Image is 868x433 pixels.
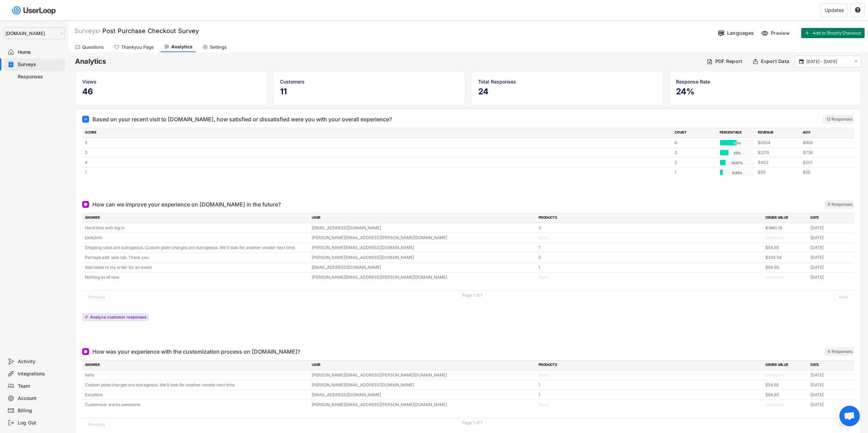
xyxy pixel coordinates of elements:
[85,264,308,270] div: Add notes to my order for an event
[758,140,799,146] div: $5554
[85,362,308,368] div: ANSWER
[539,402,761,408] div: None
[803,169,844,175] div: $55
[85,392,308,398] div: Excellent
[765,254,806,261] div: $334.54
[765,274,806,280] div: Unknown
[765,372,806,378] div: Unknown
[312,372,534,378] div: [PERSON_NAME][EMAIL_ADDRESS][PERSON_NAME][DOMAIN_NAME]
[721,170,753,176] div: 8.33%
[761,58,789,64] div: Export Data
[798,59,805,65] button: 
[539,225,761,231] div: 3
[85,140,671,146] div: 5
[312,215,534,221] div: USER
[121,44,154,50] div: Thankyou Page
[85,382,308,388] div: Custom plate charges are outrageous. We'll look for another vendor next time.
[721,140,753,146] div: 50%
[810,392,851,398] div: [DATE]
[85,130,671,136] div: SCORE
[312,235,534,241] div: [PERSON_NAME][EMAIL_ADDRESS][PERSON_NAME][DOMAIN_NAME]
[803,150,844,156] div: $738
[18,420,63,426] div: Log Out
[810,274,851,280] div: [DATE]
[85,225,308,231] div: Hard time with log in.
[675,169,716,175] div: 1
[85,235,308,241] div: kkllkjhhh
[855,7,860,13] text: 
[18,74,63,80] div: Responses
[84,202,88,206] img: Open Ended
[765,264,806,270] div: $64.93
[82,78,260,85] div: Views
[539,392,761,398] div: 1
[85,215,308,221] div: ANSWER
[806,58,851,65] input: Select Date Range
[675,130,716,136] div: COUNT
[171,44,192,50] div: Analytics
[721,150,753,156] div: 25%
[18,383,63,389] div: Team
[312,392,534,398] div: [EMAIL_ADDRESS][DOMAIN_NAME]
[82,87,260,97] h5: 46
[715,58,742,64] div: PDF Report
[675,140,716,146] div: 6
[82,421,111,428] button: Previous
[462,421,482,425] div: Page 1 of 1
[92,200,281,208] div: How can we improve your experience on [DOMAIN_NAME] in the future?
[675,159,716,166] div: 2
[85,245,308,251] div: Shipping rates are outrageous. Custom plate charges are outrageous. We'll look for another vendor...
[813,31,861,35] span: Add to Shopify Checkout
[18,358,63,365] div: Activity
[765,235,806,241] div: Unknown
[312,362,534,368] div: USER
[85,402,308,408] div: Customizer works awesome
[102,27,199,34] font: Post Purchase Checkout Survey
[828,202,852,207] div: 6 Responses
[758,130,799,136] div: REVENUE
[810,254,851,261] div: [DATE]
[765,382,806,388] div: $54.65
[312,254,534,261] div: [PERSON_NAME][EMAIL_ADDRESS][DOMAIN_NAME]
[839,406,860,426] a: Open chat
[676,87,854,97] h5: 24%
[721,160,753,166] div: 16.67%
[10,3,58,17] img: userloop-logo-01.svg
[312,382,534,388] div: [PERSON_NAME][EMAIL_ADDRESS][DOMAIN_NAME]
[539,362,761,368] div: PRODUCTS
[84,117,88,121] img: Number Score
[82,44,104,50] div: Questions
[462,293,482,297] div: Page 1 of 1
[92,115,392,123] div: Based on your recent visit to [DOMAIN_NAME], how satisfied or dissatisfied were you with your ove...
[765,392,806,398] div: $64.93
[758,169,799,175] div: $55
[810,215,851,221] div: DATE
[765,215,806,221] div: ORDER VALUE
[312,245,534,251] div: [PERSON_NAME][EMAIL_ADDRESS][DOMAIN_NAME]
[539,382,761,388] div: 1
[85,159,671,166] div: 4
[539,274,761,280] div: None
[758,150,799,156] div: $2215
[75,57,702,66] h6: Analytics
[539,264,761,270] div: 1
[18,61,63,68] div: Surveys
[18,407,63,414] div: Billing
[826,117,852,122] div: 12 Responses
[803,140,844,146] div: $926
[803,130,844,136] div: AOV
[758,159,799,166] div: $402
[810,402,851,408] div: [DATE]
[18,371,63,377] div: Integrations
[85,372,308,378] div: hello
[799,58,804,64] text: 
[539,215,761,221] div: PRODUCTS
[718,30,725,37] img: Language%20Icon.svg
[280,78,458,85] div: Customers
[210,44,227,50] div: Settings
[810,382,851,388] div: [DATE]
[92,347,300,356] div: How was your experience with the customization process on [DOMAIN_NAME]?
[720,130,754,136] div: PERCENTAGE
